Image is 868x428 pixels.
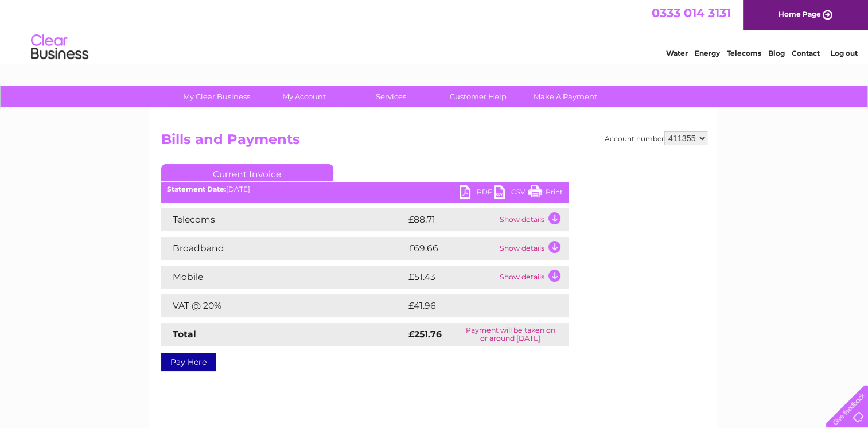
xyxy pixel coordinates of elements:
td: £41.96 [406,294,544,317]
td: £69.66 [406,237,497,260]
a: Services [344,86,438,107]
a: Log out [830,49,857,57]
td: Payment will be taken on or around [DATE] [453,323,568,346]
a: Energy [695,49,720,57]
td: Show details [497,208,569,231]
div: Account number [605,131,707,145]
h2: Bills and Payments [161,131,707,153]
a: Customer Help [431,86,526,107]
td: Show details [497,237,569,260]
a: Water [666,49,688,57]
a: CSV [494,185,528,202]
a: PDF [460,185,494,202]
strong: £251.76 [408,329,442,340]
td: VAT @ 20% [161,294,406,317]
a: Print [528,185,563,202]
a: Blog [768,49,785,57]
td: £88.71 [406,208,497,231]
td: Broadband [161,237,406,260]
a: Current Invoice [161,164,333,181]
strong: Total [173,329,196,340]
b: Statement Date: [167,185,226,193]
img: logo.png [30,30,89,65]
td: Telecoms [161,208,406,231]
td: Show details [497,266,569,289]
td: £51.43 [406,266,497,289]
a: Telecoms [727,49,761,57]
div: [DATE] [161,185,569,193]
div: Clear Business is a trading name of Verastar Limited (registered in [GEOGRAPHIC_DATA] No. 3667643... [164,6,706,56]
a: My Clear Business [169,86,264,107]
a: My Account [256,86,351,107]
a: Pay Here [161,353,216,371]
a: Make A Payment [518,86,613,107]
a: 0333 014 3131 [652,6,731,20]
a: Contact [792,49,820,57]
td: Mobile [161,266,406,289]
